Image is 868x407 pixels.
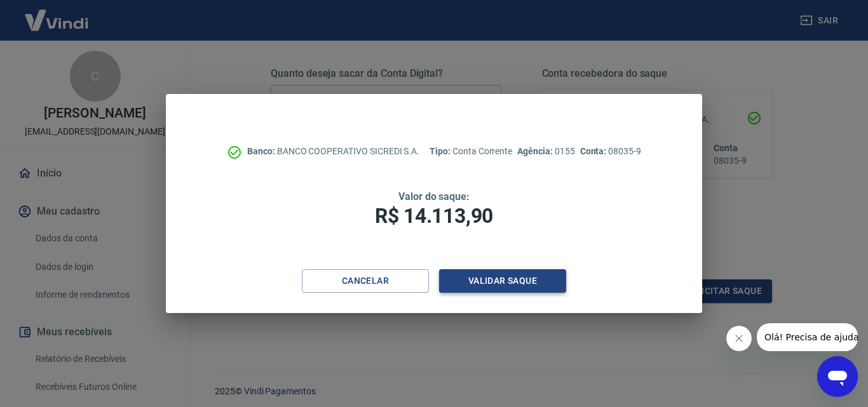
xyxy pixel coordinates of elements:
p: 0155 [517,145,574,158]
span: R$ 14.113,90 [375,204,493,228]
span: Tipo: [430,146,452,156]
iframe: Mensagem da empresa [757,323,858,351]
span: Valor do saque: [398,190,470,203]
iframe: Botão para abrir a janela de mensagens [817,356,858,397]
button: Cancelar [302,269,429,293]
span: Agência: [517,146,555,156]
iframe: Fechar mensagem [726,326,752,351]
p: 08035-9 [580,145,641,158]
span: Banco: [247,146,277,156]
span: Olá! Precisa de ajuda? [8,9,107,19]
p: Conta Corrente [430,145,512,158]
p: BANCO COOPERATIVO SICREDI S.A. [247,145,419,158]
span: Conta: [580,146,609,156]
button: Validar saque [439,269,566,293]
